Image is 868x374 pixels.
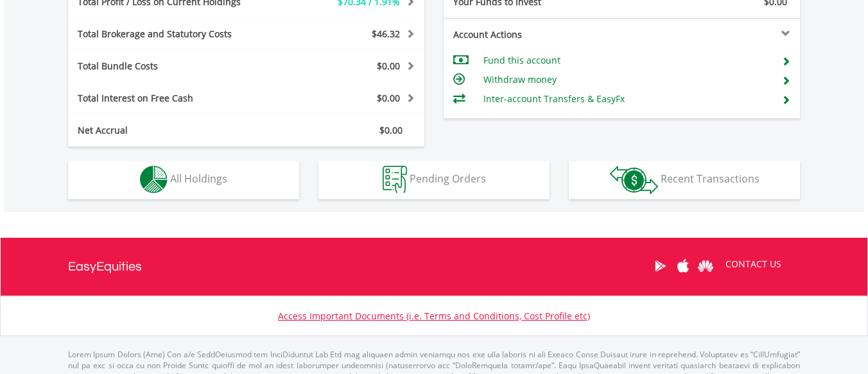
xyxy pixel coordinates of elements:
span: $0.00 [377,92,400,104]
a: EasyEquities [68,238,142,296]
td: Inter-account Transfers & EasyFx [483,89,772,109]
div: Total Bundle Costs [68,60,276,73]
a: Access Important Documents (i.e. Terms and Conditions, Cost Profile etc) [278,310,590,322]
button: Recent Transactions [569,161,800,199]
span: Pending Orders [410,172,486,186]
button: Pending Orders [318,161,550,199]
img: transactions-zar-wht.png [610,166,658,194]
a: Google Play [649,246,672,286]
td: Fund this account [483,51,772,70]
span: Recent Transactions [661,172,759,186]
span: All Holdings [170,172,227,186]
span: $0.00 [377,60,400,72]
div: Total Interest on Free Cash [68,92,276,105]
img: pending_instructions-wht.png [383,166,407,193]
td: Withdraw money [483,70,772,89]
span: $0.00 [379,124,403,136]
span: $46.32 [372,28,400,40]
a: Huawei [694,246,716,286]
div: Net Accrual [68,124,276,137]
a: CONTACT US [716,246,790,282]
div: Account Actions [444,28,622,41]
button: All Holdings [68,161,299,199]
img: holdings-wht.png [140,166,168,193]
a: Apple [672,246,694,286]
div: Total Brokerage and Statutory Costs [68,28,276,40]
